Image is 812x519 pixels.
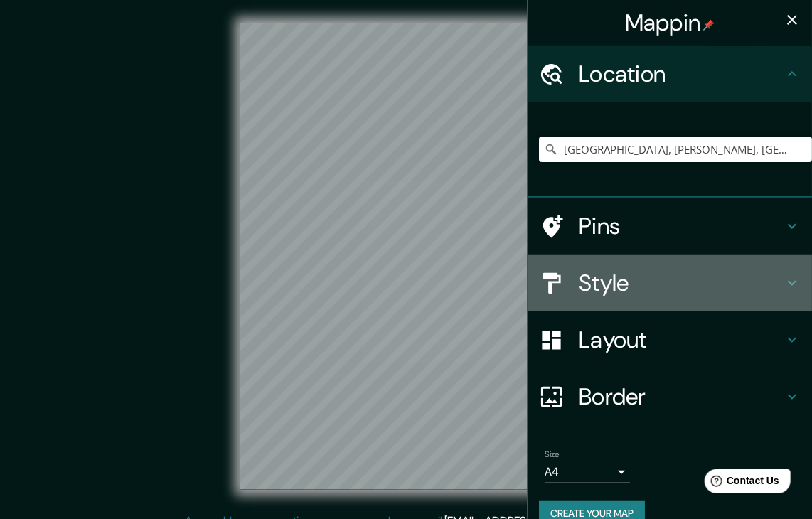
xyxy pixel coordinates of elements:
div: Layout [528,311,812,368]
label: Size [545,449,560,461]
h4: Style [579,269,784,297]
div: Location [528,46,812,102]
h4: Border [579,382,784,411]
h4: Pins [579,212,784,240]
img: pin-icon.png [703,19,715,31]
h4: Location [579,60,784,88]
h4: Mappin [625,9,715,37]
iframe: Help widget launcher [685,464,796,503]
input: Pick your city or area [539,137,812,162]
h4: Layout [579,326,784,354]
div: Style [528,255,812,311]
div: A4 [545,461,630,483]
canvas: Map [240,23,571,490]
div: Pins [528,198,812,255]
div: Border [528,368,812,425]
